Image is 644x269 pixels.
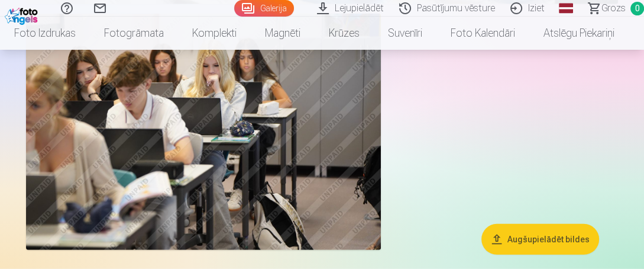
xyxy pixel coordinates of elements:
span: Grozs [601,1,626,15]
a: Magnēti [251,17,315,50]
a: Atslēgu piekariņi [529,17,629,50]
a: Foto kalendāri [436,17,529,50]
a: Krūzes [315,17,374,50]
span: 0 [630,2,644,15]
a: Fotogrāmata [90,17,178,50]
img: /fa1 [5,5,41,25]
a: Komplekti [178,17,251,50]
a: Suvenīri [374,17,436,50]
button: Augšupielādēt bildes [481,224,599,255]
